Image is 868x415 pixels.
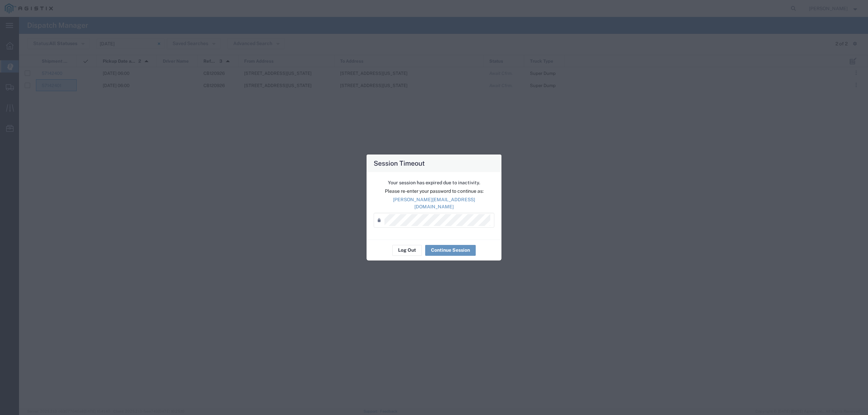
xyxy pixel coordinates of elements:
[392,245,422,256] button: Log Out
[425,245,476,256] button: Continue Session
[374,158,425,168] h4: Session Timeout
[374,196,494,210] p: [PERSON_NAME][EMAIL_ADDRESS][DOMAIN_NAME]
[374,179,494,186] p: Your session has expired due to inactivity.
[374,188,494,195] p: Please re-enter your password to continue as:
